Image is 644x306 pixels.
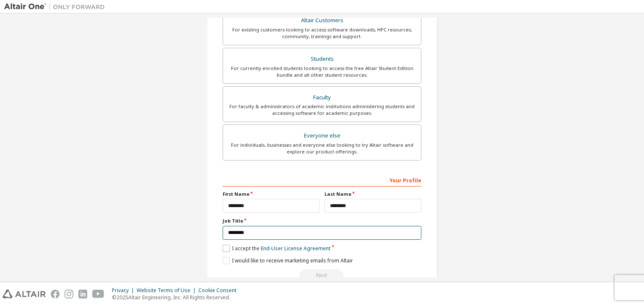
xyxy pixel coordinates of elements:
[137,287,198,294] div: Website Terms of Use
[228,15,416,26] div: Altair Customers
[198,287,241,294] div: Cookie Consent
[223,257,353,264] label: I would like to receive marketing emails from Altair
[65,290,73,298] img: instagram.svg
[228,53,416,65] div: Students
[325,191,421,197] label: Last Name
[228,130,416,142] div: Everyone else
[228,103,416,117] div: For faculty & administrators of academic institutions administering students and accessing softwa...
[223,173,421,187] div: Your Profile
[261,245,330,252] a: End-User License Agreement
[92,290,104,298] img: youtube.svg
[228,65,416,78] div: For currently enrolled students looking to access the free Altair Student Edition bundle and all ...
[223,191,319,197] label: First Name
[3,290,46,298] img: altair_logo.svg
[51,290,60,298] img: facebook.svg
[78,290,87,298] img: linkedin.svg
[223,269,421,282] div: Email already exists
[228,92,416,104] div: Faculty
[112,294,241,301] p: © 2025 Altair Engineering, Inc. All Rights Reserved.
[228,26,416,40] div: For existing customers looking to access software downloads, HPC resources, community, trainings ...
[223,245,330,252] label: I accept the
[4,3,109,11] img: Altair One
[112,287,137,294] div: Privacy
[228,142,416,155] div: For individuals, businesses and everyone else looking to try Altair software and explore our prod...
[223,218,421,224] label: Job Title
